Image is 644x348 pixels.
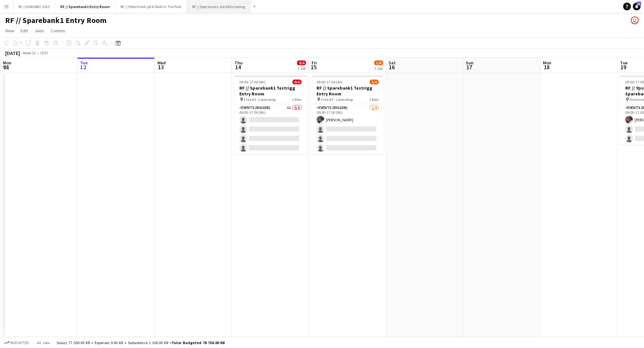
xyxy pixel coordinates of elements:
[620,60,628,66] span: Tue
[156,63,166,71] span: 13
[40,50,48,55] div: CEST
[293,80,302,84] span: 0/4
[79,63,88,71] span: 12
[115,0,187,13] button: RF // Hello Fresh på A Walk In The Park
[55,0,115,13] button: RF // Sparebank1 Entry Room
[619,63,628,71] span: 19
[32,27,47,35] a: Jobs
[3,339,30,346] button: Budgeted
[21,28,28,34] span: Edit
[5,16,107,25] h1: RF // Sparebank1 Entry Room
[5,28,14,34] span: View
[13,0,55,13] button: RF // KVADRAT 2025
[21,50,37,55] span: Week 32
[543,60,552,66] span: Mon
[3,60,11,66] span: Mon
[244,97,276,102] span: X Ide AS - Lørenskog
[234,60,243,66] span: Thu
[157,60,166,66] span: Wed
[80,60,88,66] span: Tue
[542,63,552,71] span: 18
[48,27,68,35] a: Comms
[171,340,225,345] span: Total Budgeted 78 750.00 KR
[36,340,51,345] span: All jobs
[312,60,317,66] span: Fri
[375,66,383,71] div: 1 Job
[374,60,383,65] span: 1/4
[234,104,307,154] app-card-role: Events (Rigger)6A0/409:00-17:00 (8h)
[388,63,396,71] span: 16
[292,97,302,102] span: 1 Role
[234,85,307,97] h3: RF // Sparebank1 Testrigg Entry Room
[317,80,343,84] span: 09:00-17:00 (8h)
[631,16,639,24] app-user-avatar: Marit Holvik
[18,27,31,35] a: Edit
[234,63,243,71] span: 14
[370,80,379,84] span: 1/4
[389,60,396,66] span: Sat
[3,27,17,35] a: View
[35,28,44,34] span: Jobs
[5,50,20,56] div: [DATE]
[234,76,307,154] app-job-card: 09:00-17:00 (8h)0/4RF // Sparebank1 Testrigg Entry Room X Ide AS - Lørenskog1 RoleEvents (Rigger)...
[321,97,353,102] span: X Ide AS - Lørenskog
[369,97,379,102] span: 1 Role
[312,76,384,154] app-job-card: 09:00-17:00 (8h)1/4RF // Sparebank1 Testrigg Entry Room X Ide AS - Lørenskog1 RoleEvents (Rigger)...
[240,80,266,84] span: 09:00-17:00 (8h)
[297,66,306,71] div: 1 Job
[2,63,11,71] span: 11
[297,60,306,65] span: 0/4
[633,3,641,10] a: 21
[312,104,384,154] app-card-role: Events (Rigger)1/409:00-17:00 (8h)[PERSON_NAME]
[465,63,474,71] span: 17
[51,28,65,34] span: Comms
[10,341,29,345] span: Budgeted
[311,63,317,71] span: 15
[312,85,384,97] h3: RF // Sparebank1 Testrigg Entry Room
[466,60,474,66] span: Sun
[57,340,225,345] div: Salary 77 550.00 KR + Expenses 0.00 KR + Subsistence 1 200.00 KR =
[637,2,641,6] span: 21
[187,0,251,13] button: RF // Specsavers Juli Aktivisering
